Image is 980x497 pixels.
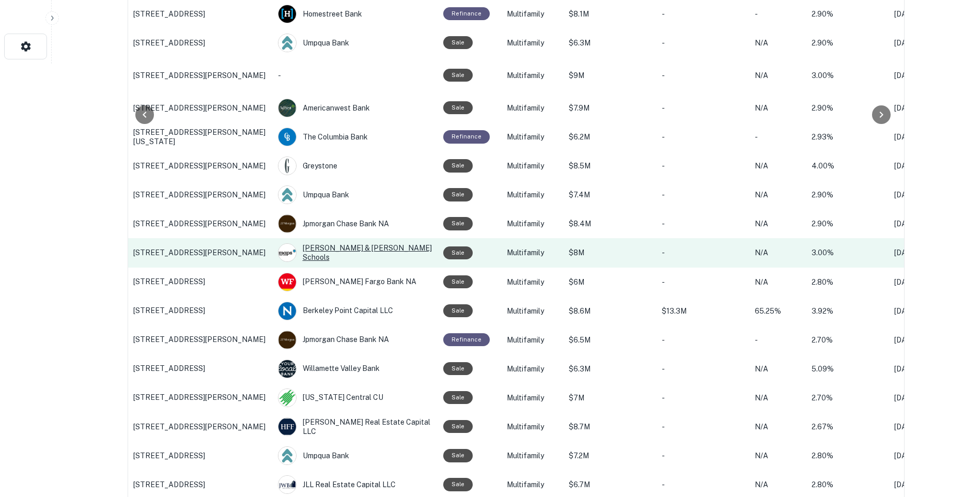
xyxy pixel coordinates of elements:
p: Multifamily [507,276,558,288]
p: [STREET_ADDRESS][PERSON_NAME] [133,103,268,113]
p: - [662,102,744,114]
div: Greystone [278,157,433,175]
p: $6M [569,276,651,288]
p: [STREET_ADDRESS] [133,9,268,19]
p: [STREET_ADDRESS] [133,451,268,460]
div: Sale [443,69,473,82]
p: 2.70% [812,334,884,346]
div: [PERSON_NAME] & [PERSON_NAME] Schools [278,243,433,262]
p: 65.25% [755,305,801,317]
img: picture [278,215,296,232]
p: N/A [755,450,801,461]
p: N/A [755,479,801,490]
p: - [662,189,744,200]
p: 2.93% [812,131,884,143]
div: JLL Real Estate Capital LLC [278,475,433,494]
p: 2.90% [812,8,884,20]
div: Sale [443,478,473,491]
div: [PERSON_NAME] Fargo Bank NA [278,273,433,291]
img: picture [278,157,296,175]
img: picture [278,99,296,117]
p: $6.3M [569,37,651,49]
p: - [662,450,744,461]
p: N/A [755,70,801,81]
p: - [662,8,744,20]
p: Multifamily [507,160,558,172]
p: 2.70% [812,392,884,403]
p: 2.80% [812,450,884,461]
div: Sale [443,101,473,114]
p: Multifamily [507,392,558,403]
img: picture [278,128,296,146]
p: $7.2M [569,450,651,461]
p: - [662,218,744,229]
p: [STREET_ADDRESS] [133,306,268,315]
p: Multifamily [507,479,558,490]
div: Sale [443,36,473,49]
p: N/A [755,218,801,229]
p: 2.80% [812,276,884,288]
p: $9M [569,70,651,81]
p: 5.09% [812,363,884,375]
div: This loan purpose was for refinancing [443,130,490,143]
p: $8.5M [569,160,651,172]
p: - [662,70,744,81]
div: Berkeley Point Capital LLC [278,302,433,320]
img: picture [278,476,296,493]
p: - [662,392,744,403]
div: Sale [443,217,473,230]
img: picture [278,244,296,261]
div: This loan purpose was for refinancing [443,333,490,346]
div: Umpqua Bank [278,446,433,465]
p: Multifamily [507,131,558,143]
p: N/A [755,276,801,288]
p: - [278,70,433,81]
p: [STREET_ADDRESS][PERSON_NAME] [133,219,268,228]
p: [STREET_ADDRESS] [133,480,268,489]
p: 2.67% [812,421,884,432]
p: $6.2M [569,131,651,143]
img: picture [278,389,296,407]
p: N/A [755,37,801,49]
p: 2.90% [812,189,884,200]
p: [STREET_ADDRESS][PERSON_NAME] [133,248,268,257]
img: picture [278,273,296,291]
p: [STREET_ADDRESS][PERSON_NAME] [133,161,268,170]
p: $7M [569,392,651,403]
p: - [662,334,744,346]
p: - [662,37,744,49]
p: 2.90% [812,102,884,114]
img: picture [278,447,296,464]
p: [STREET_ADDRESS][PERSON_NAME] [133,393,268,402]
p: Multifamily [507,37,558,49]
div: Willamette Valley Bank [278,360,433,378]
p: N/A [755,160,801,172]
div: Sale [443,391,473,404]
img: picture [278,34,296,52]
p: Multifamily [507,102,558,114]
div: Sale [443,449,473,462]
p: N/A [755,392,801,403]
p: $8M [569,247,651,258]
p: - [662,421,744,432]
p: $7.9M [569,102,651,114]
img: picture [278,331,296,349]
p: N/A [755,247,801,258]
p: [STREET_ADDRESS] [133,277,268,286]
p: Multifamily [507,218,558,229]
div: Jpmorgan Chase Bank NA [278,331,433,349]
div: Umpqua Bank [278,185,433,204]
p: Multifamily [507,421,558,432]
div: The Columbia Bank [278,128,433,146]
p: 2.80% [812,479,884,490]
div: [US_STATE] Central CU [278,389,433,407]
p: - [662,479,744,490]
p: $6.7M [569,479,651,490]
div: Sale [443,420,473,433]
p: Multifamily [507,189,558,200]
p: 2.90% [812,37,884,49]
p: Multifamily [507,247,558,258]
img: picture [278,5,296,23]
img: picture [278,186,296,204]
p: 4.00% [812,160,884,172]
